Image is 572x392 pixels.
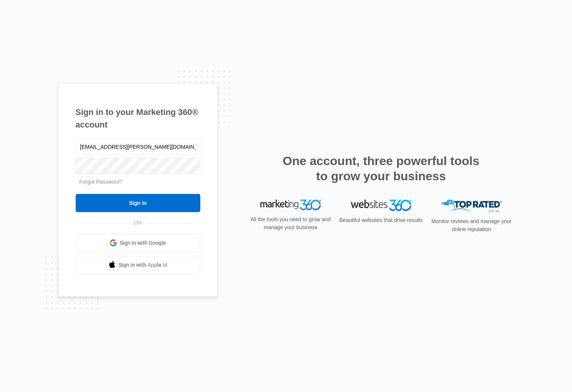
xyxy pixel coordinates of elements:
[280,153,482,184] h2: One account, three powerful tools to grow your business
[76,234,200,252] a: Sign in with Google
[76,256,200,274] a: Sign in with Apple Id
[351,200,412,211] img: Websites 360
[248,216,333,231] p: All the tools you need to grow and manage your business
[441,200,502,212] img: Top Rated Local
[260,200,321,210] img: Marketing 360
[119,261,167,269] span: Sign in with Apple Id
[120,239,166,247] span: Sign in with Google
[79,179,123,185] a: Forgot Password?
[76,106,200,131] h1: Sign in to your Marketing 360® account
[76,139,200,155] input: Email
[128,219,147,227] span: OR
[76,194,200,212] input: Sign In
[429,217,514,233] p: Monitor reviews and manage your online reputation
[339,216,424,224] p: Beautiful websites that drive results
